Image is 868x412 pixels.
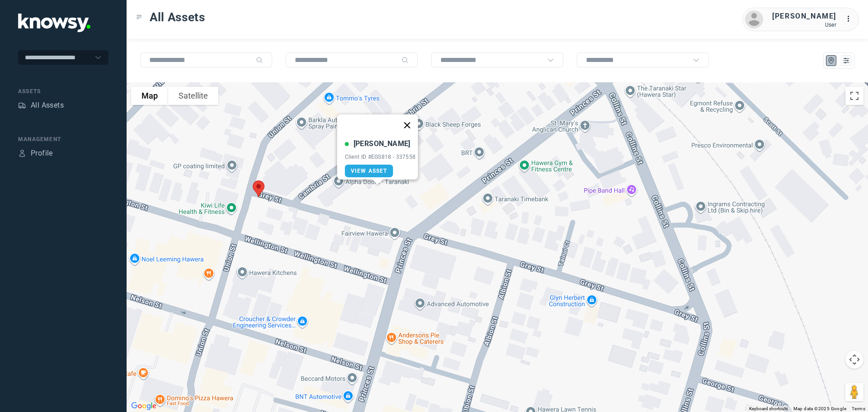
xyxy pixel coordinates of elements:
[845,350,863,369] button: Map camera controls
[18,87,108,95] div: Assets
[351,168,387,174] span: View Asset
[354,138,410,149] div: [PERSON_NAME]
[168,87,218,105] button: Show satellite imagery
[129,400,159,412] img: Google
[396,114,418,136] button: Close
[827,57,835,65] div: Map
[129,400,159,412] a: Open this area in Google Maps (opens a new window)
[18,14,90,32] img: Application Logo
[749,406,788,412] button: Keyboard shortcuts
[345,154,416,160] div: Client ID #EGS818 - 337558
[136,14,142,20] div: Toggle Menu
[846,15,855,22] tspan: ...
[845,14,856,26] div: :
[401,57,409,64] div: Search
[852,406,865,411] a: Terms (opens in new tab)
[31,148,53,159] div: Profile
[845,87,863,105] button: Toggle fullscreen view
[150,9,205,25] span: All Assets
[18,135,108,143] div: Management
[845,383,863,401] button: Drag Pegman onto the map to open Street View
[18,100,64,111] a: AssetsAll Assets
[31,100,64,111] div: All Assets
[345,165,393,177] a: View Asset
[18,149,26,157] div: Profile
[131,87,168,105] button: Show street map
[18,101,26,109] div: Assets
[18,148,53,159] a: ProfileProfile
[845,14,856,24] div: :
[793,406,846,411] span: Map data ©2025 Google
[772,11,836,22] div: [PERSON_NAME]
[842,57,850,65] div: List
[772,22,836,28] div: User
[256,57,263,64] div: Search
[745,10,763,28] img: avatar.png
